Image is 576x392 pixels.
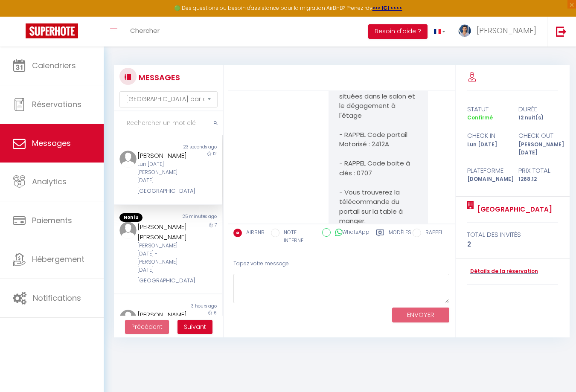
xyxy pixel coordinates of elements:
div: Lun [DATE] - [PERSON_NAME] [DATE] [137,160,189,185]
div: durée [513,104,564,114]
input: Rechercher un mot clé [114,111,223,135]
div: [GEOGRAPHIC_DATA] [137,187,189,195]
a: Détails de la réservation [467,267,538,276]
span: Suivant [184,322,206,331]
div: 1268.12 [513,175,564,183]
label: NOTE INTERNE [279,229,316,245]
span: Non lu [119,213,143,222]
img: ... [119,222,137,239]
span: 6 [214,310,217,316]
span: Confirmé [467,114,493,121]
div: 2 [467,239,559,250]
div: 23 seconds ago [168,144,222,151]
span: Hébergement [32,254,84,264]
button: Previous [125,320,169,334]
span: Calendriers [32,60,76,71]
div: Tapez votre message [233,253,449,274]
div: check in [462,131,513,141]
img: logout [556,26,567,37]
div: [DOMAIN_NAME] [462,175,513,183]
span: [PERSON_NAME] [477,25,536,36]
div: [PERSON_NAME] [DATE] [513,141,564,157]
div: 25 minutes ago [168,213,222,222]
span: Notifications [33,293,81,303]
span: Paiements [32,215,72,226]
img: ... [119,151,137,168]
div: statut [462,104,513,114]
span: 12 [213,151,217,157]
div: Prix total [513,166,564,176]
div: Plateforme [462,166,513,176]
a: ... [PERSON_NAME] [452,17,547,46]
h3: MESSAGES [137,68,180,87]
div: [PERSON_NAME] [137,310,189,320]
div: [PERSON_NAME] [PERSON_NAME] [137,222,189,242]
label: Modèles [389,229,411,246]
span: Précédent [131,322,163,331]
div: Lun [DATE] [462,141,513,157]
div: 3 hours ago [168,303,222,310]
button: Besoin d'aide ? [368,24,428,39]
span: Messages [32,138,71,148]
label: AIRBNB [242,229,265,238]
label: WhatsApp [331,228,369,238]
span: Analytics [32,176,67,187]
img: Super Booking [26,23,78,38]
a: Chercher [124,17,166,46]
button: ENVOYER [392,308,449,322]
button: Next [177,320,212,334]
div: check out [513,131,564,141]
div: [GEOGRAPHIC_DATA] [137,276,189,285]
div: [PERSON_NAME] [DATE] - [PERSON_NAME] [DATE] [137,242,189,274]
div: total des invités [467,229,559,240]
a: [GEOGRAPHIC_DATA] [474,204,552,215]
span: 7 [215,222,217,228]
span: Chercher [130,26,160,35]
a: >>> ICI <<<< [372,4,402,12]
div: 12 nuit(s) [513,114,564,122]
div: [PERSON_NAME] [137,151,189,161]
img: ... [458,24,471,37]
img: ... [119,310,137,327]
span: Réservations [32,99,81,110]
label: RAPPEL [421,229,443,238]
